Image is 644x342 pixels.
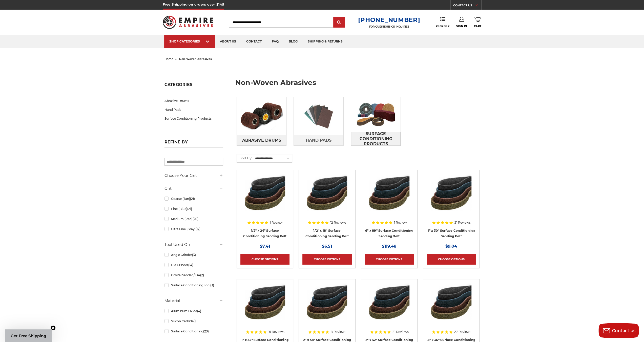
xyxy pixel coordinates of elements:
[305,229,349,238] a: 1/2" x 18" Surface Conditioning Sanding Belt
[193,319,196,323] span: (1)
[307,174,347,214] img: Surface Conditioning Sanding Belts
[358,25,420,28] p: FOR QUESTIONS OR INQUIRIES
[302,174,351,223] a: Surface Conditioning Sanding Belts
[188,263,193,267] span: (14)
[242,136,281,145] span: Abrasive Drums
[240,254,289,265] a: Choose Options
[195,227,200,231] span: (12)
[164,215,223,223] a: Medium (Red)
[474,25,481,28] span: Cart
[164,307,223,315] a: Aluminum Oxide
[164,82,223,90] h5: Categories
[237,98,286,133] img: Abrasive Drums
[445,244,457,249] span: $9.04
[598,323,639,338] button: Contact us
[365,283,414,332] a: 2"x42" Surface Conditioning Sanding Belts
[302,283,351,332] a: 2"x48" Surface Conditioning Sanding Belts
[245,174,285,214] img: Surface Conditioning Sanding Belts
[427,254,476,265] a: Choose Options
[190,197,195,201] span: (21)
[240,174,289,223] a: Surface Conditioning Sanding Belts
[254,155,292,162] select: Sort By:
[192,253,196,257] span: (3)
[200,273,204,277] span: (2)
[179,57,212,61] span: non-woven abrasives
[453,3,481,10] a: CONTACT US
[197,309,201,313] span: (4)
[267,35,284,48] a: faq
[435,25,449,28] span: Reorder
[427,283,476,332] a: 4"x36" Surface Conditioning Sanding Belts
[365,174,414,223] a: 6"x89" Surface Conditioning Sanding Belts
[428,229,475,238] a: 1" x 30" Surface Conditioning Sanding Belt
[456,25,467,28] span: Sign In
[427,174,476,223] a: 1"x30" Surface Conditioning Sanding Belts
[164,96,223,105] a: Abrasive Drums
[294,98,343,133] img: Hand Pads
[164,298,223,304] h5: Material
[358,16,420,24] a: [PHONE_NUMBER]
[431,174,471,214] img: 1"x30" Surface Conditioning Sanding Belts
[164,250,223,259] a: Angle Grinder
[369,283,409,323] img: 2"x42" Surface Conditioning Sanding Belts
[369,174,409,214] img: 6"x89" Surface Conditioning Sanding Belts
[210,283,214,287] span: (3)
[474,17,481,28] a: Cart
[192,217,198,221] span: (20)
[164,114,223,123] a: Surface Conditioning Products
[435,17,449,28] a: Reorder
[351,97,401,132] img: Surface Conditioning Products
[612,328,636,333] span: Contact us
[260,244,270,249] span: $7.41
[270,221,283,224] span: 1 Review
[392,330,409,333] span: 21 Reviews
[51,325,56,330] button: Close teaser
[394,221,407,224] span: 1 Review
[235,79,480,90] h1: non-woven abrasives
[307,283,347,323] img: 2"x48" Surface Conditioning Sanding Belts
[294,135,343,146] a: Hand Pads
[322,244,332,249] span: $6.51
[331,330,346,333] span: 8 Reviews
[351,132,401,146] a: Surface Conditioning Products
[164,204,223,213] a: Fine (Blue)
[164,242,223,248] h5: Tool Used On
[243,229,286,238] a: 1/2" x 24" Surface Conditioning Sanding Belt
[164,327,223,336] a: Surface Conditioning
[382,244,397,249] span: $119.48
[237,154,252,162] label: Sort By:
[237,135,286,146] a: Abrasive Drums
[164,271,223,280] a: Orbital Sander / DA
[164,194,223,203] a: Coarse (Tan)
[351,130,400,148] span: Surface Conditioning Products
[203,329,209,333] span: (29)
[164,105,223,114] a: Hand Pads
[365,254,414,265] a: Choose Options
[164,57,173,61] a: home
[164,140,223,147] h5: Refine by
[454,330,471,333] span: 27 Reviews
[163,12,213,32] img: Empire Abrasives
[284,35,303,48] a: blog
[169,39,210,43] div: SHOP CATEGORIES
[164,225,223,233] a: Ultra Fine (Gray)
[11,333,46,338] span: Get Free Shipping
[164,317,223,326] a: Silicon Carbide
[330,221,346,224] span: 12 Reviews
[164,185,223,191] h5: Grit
[164,173,223,179] h5: Choose Your Grit
[431,283,471,323] img: 4"x36" Surface Conditioning Sanding Belts
[187,207,192,211] span: (21)
[245,283,285,323] img: 1"x42" Surface Conditioning Sanding Belts
[306,136,331,145] span: Hand Pads
[365,229,413,238] a: 6" x 89" Surface Conditioning Sanding Belt
[240,283,289,332] a: 1"x42" Surface Conditioning Sanding Belts
[5,329,52,342] div: Get Free ShippingClose teaser
[303,35,348,48] a: shipping & returns
[334,17,344,28] input: Submit
[241,35,267,48] a: contact
[164,261,223,269] a: Die Grinder
[302,254,351,265] a: Choose Options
